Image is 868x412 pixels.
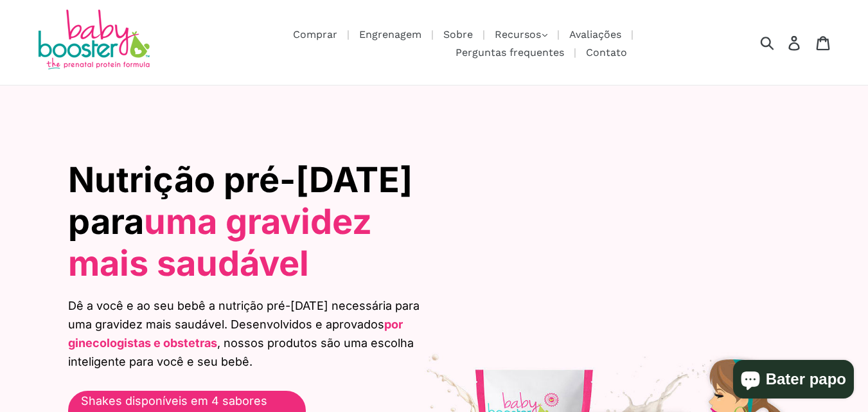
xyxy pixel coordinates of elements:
font: Recursos [495,28,541,40]
font: uma gravidez mais saudável [68,201,372,284]
a: Sobre [437,26,479,42]
a: Contato [580,44,633,60]
font: Engrenagem [359,28,421,40]
input: Procurar [765,28,800,57]
a: Avaliações [563,26,628,42]
font: Sobre [443,28,473,40]
a: Comprar [287,26,344,42]
font: Nutrição pré-[DATE] para [68,159,412,242]
font: Perguntas frequentes [456,46,564,58]
button: Recursos [488,25,554,44]
font: por ginecologistas e obstetras [68,318,403,350]
img: Suplementos de proteína pré-natal Baby Booster [35,10,151,72]
font: Comprar [293,28,337,40]
font: Contato [586,46,627,58]
inbox-online-store-chat: Bate-papo da loja online Shopify [729,360,858,402]
font: Dê a você e ao seu bebê a nutrição pré-[DATE] necessária para uma gravidez mais saudável. Desenvo... [68,299,420,331]
font: Avaliações [569,28,621,40]
a: Perguntas frequentes [449,44,571,60]
a: Engrenagem [353,26,428,42]
font: , nossos produtos são uma escolha inteligente para você e seu bebê. [68,336,414,368]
